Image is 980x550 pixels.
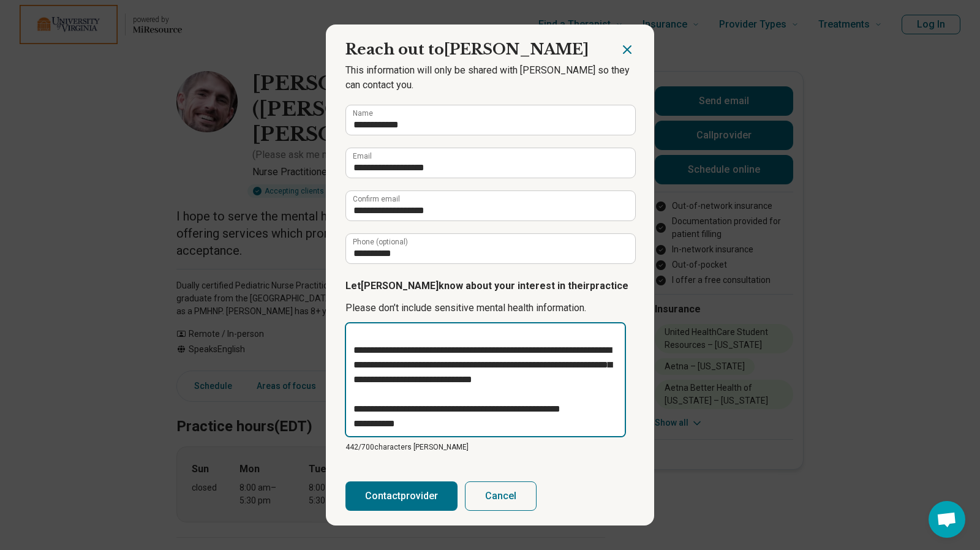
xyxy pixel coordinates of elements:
label: Confirm email [353,195,400,203]
label: Email [353,153,372,160]
span: Reach out to [PERSON_NAME] [345,40,589,58]
button: Close dialog [620,42,635,57]
p: Please don’t include sensitive mental health information. [345,301,635,315]
button: Contactprovider [345,481,458,511]
button: Cancel [465,481,537,511]
p: This information will only be shared with [PERSON_NAME] so they can contact you. [345,63,635,92]
label: Name [353,110,373,117]
p: Let [PERSON_NAME] know about your interest in their practice [345,279,635,293]
p: 442/ 700 characters [PERSON_NAME] [345,442,635,453]
label: Phone (optional) [353,238,408,246]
